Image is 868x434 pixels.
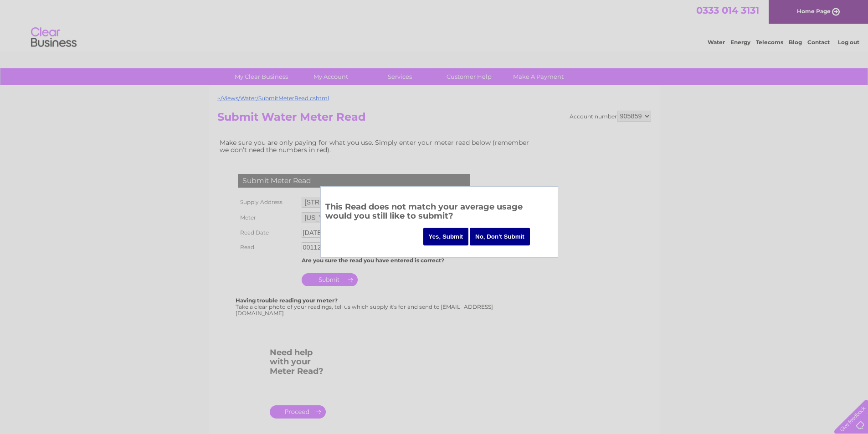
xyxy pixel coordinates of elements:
[325,200,553,225] h3: This Read does not match your average usage would you still like to submit?
[696,5,759,16] a: 0333 014 3131
[31,24,77,51] img: logo.png
[708,39,725,46] a: Water
[219,5,650,44] div: Clear Business is a trading name of Verastar Limited (registered in [GEOGRAPHIC_DATA] No. 3667643...
[470,228,530,245] input: No, Don't Submit
[789,39,802,46] a: Blog
[756,39,783,46] a: Telecoms
[730,39,750,46] a: Energy
[807,39,830,46] a: Contact
[838,39,859,46] a: Log out
[423,228,469,245] input: Yes, Submit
